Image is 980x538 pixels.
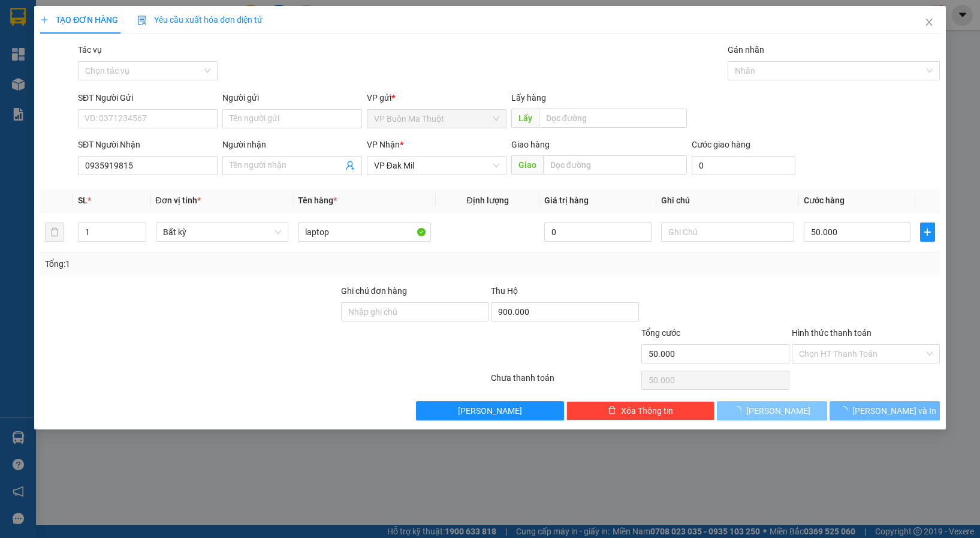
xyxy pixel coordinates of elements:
[467,196,509,205] span: Định lượng
[733,406,746,414] span: loading
[511,155,543,175] span: Giao
[367,140,400,149] span: VP Nhận
[45,257,379,270] div: Tổng: 1
[566,401,714,420] button: deleteXóa Thông tin
[544,196,589,205] span: Giá trị hàng
[511,109,539,128] span: Lấy
[78,196,88,205] span: SL
[137,16,147,25] img: icon
[78,91,218,104] div: SĐT Người Gửi
[621,404,673,417] span: Xóa Thông tin
[341,286,407,296] label: Ghi chú đơn hàng
[728,45,764,55] label: Gán nhãn
[511,93,546,103] span: Lấy hàng
[40,15,118,25] span: TẠO ĐƠN HÀNG
[374,110,499,128] span: VP Buôn Ma Thuột
[912,6,946,40] button: Close
[490,371,640,392] div: Chưa thanh toán
[40,16,49,24] span: plus
[156,196,201,205] span: Đơn vị tính
[78,45,102,55] label: Tác vụ
[491,286,518,296] span: Thu Hộ
[367,91,506,104] div: VP gửi
[341,302,489,321] input: Ghi chú đơn hàng
[544,223,652,242] input: 0
[222,91,362,104] div: Người gửi
[511,140,550,149] span: Giao hàng
[458,404,522,417] span: [PERSON_NAME]
[661,223,794,242] input: Ghi Chú
[641,328,680,338] span: Tổng cước
[924,17,934,27] span: close
[692,156,795,175] input: Cước giao hàng
[163,223,282,241] span: Bất kỳ
[543,155,687,175] input: Dọc đường
[608,406,616,416] span: delete
[852,404,936,417] span: [PERSON_NAME] và In
[222,138,362,151] div: Người nhận
[345,161,355,170] span: user-add
[45,223,64,242] button: delete
[830,401,940,420] button: [PERSON_NAME] và In
[416,401,564,420] button: [PERSON_NAME]
[539,109,687,128] input: Dọc đường
[920,223,935,242] button: plus
[792,328,872,338] label: Hình thức thanh toán
[839,406,852,414] span: loading
[717,401,827,420] button: [PERSON_NAME]
[374,157,499,175] span: VP Đak Mil
[298,196,337,205] span: Tên hàng
[298,223,431,242] input: VD: Bàn, Ghế
[692,140,750,149] label: Cước giao hàng
[921,227,934,237] span: plus
[804,196,845,205] span: Cước hàng
[137,15,263,25] span: Yêu cầu xuất hóa đơn điện tử
[746,404,810,417] span: [PERSON_NAME]
[78,138,218,151] div: SĐT Người Nhận
[656,189,799,212] th: Ghi chú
